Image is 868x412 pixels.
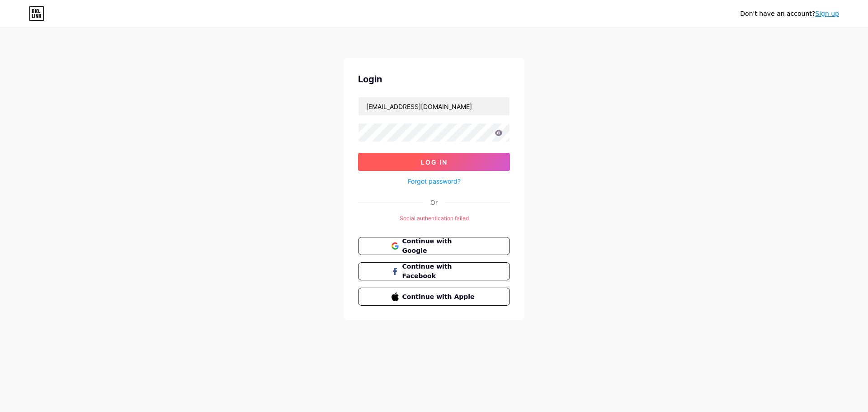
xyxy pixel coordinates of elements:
[430,198,438,207] div: Or
[740,9,839,19] div: Don't have an account?
[358,153,510,171] button: Log In
[815,10,839,17] a: Sign up
[359,97,509,115] input: Username
[358,214,510,223] div: Social authentication failed
[408,176,461,186] a: Forgot password?
[402,237,477,256] span: Continue with Google
[358,262,510,280] button: Continue with Facebook
[402,262,477,281] span: Continue with Facebook
[358,237,510,255] button: Continue with Google
[421,158,448,166] span: Log In
[358,288,510,306] button: Continue with Apple
[402,292,477,302] span: Continue with Apple
[358,72,510,86] div: Login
